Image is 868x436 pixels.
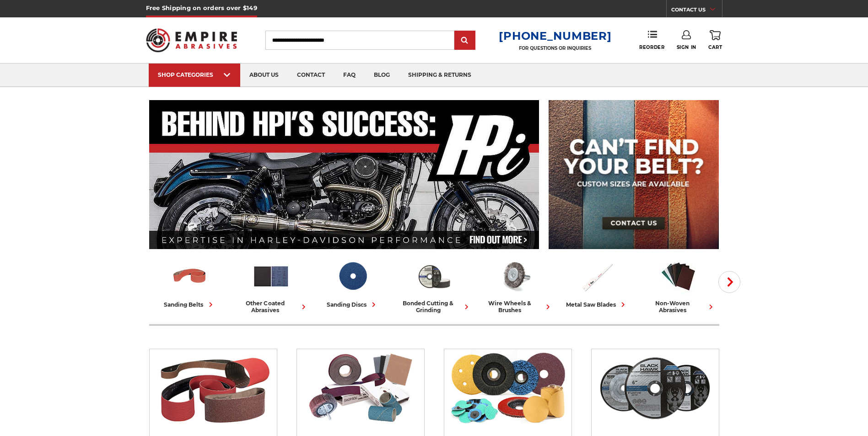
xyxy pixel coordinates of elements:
span: Reorder [639,44,664,50]
img: Other Coated Abrasives [252,257,290,295]
p: FOR QUESTIONS OR INQUIRIES [499,45,611,51]
a: bonded cutting & grinding [397,257,471,314]
div: non-woven abrasives [642,300,716,314]
img: Bonded Cutting & Grinding [415,257,453,295]
a: CONTACT US [671,5,722,17]
img: Sanding Belts [154,349,272,427]
img: Non-woven Abrasives [659,257,697,295]
a: shipping & returns [399,64,480,87]
a: wire wheels & brushes [479,257,553,314]
img: Other Coated Abrasives [301,349,420,427]
a: contact [288,64,334,87]
img: Sanding Discs [334,257,372,295]
button: Next [718,271,740,293]
a: sanding discs [316,257,390,309]
div: other coated abrasives [234,300,308,314]
div: sanding discs [327,300,378,309]
a: sanding belts [153,257,227,309]
a: Cart [708,30,722,50]
a: blog [365,64,399,87]
span: Cart [708,44,722,50]
input: Submit [456,32,474,50]
img: Banner for an interview featuring Horsepower Inc who makes Harley performance upgrades featured o... [149,100,539,249]
a: other coated abrasives [234,257,308,314]
img: Empire Abrasives [146,22,237,58]
a: Reorder [639,30,664,50]
a: metal saw blades [560,257,634,309]
img: Sanding Belts [171,257,209,295]
img: Wire Wheels & Brushes [496,257,534,295]
div: bonded cutting & grinding [397,300,471,314]
img: promo banner for custom belts. [549,100,719,249]
img: Bonded Cutting & Grinding [596,349,714,427]
div: wire wheels & brushes [479,300,553,314]
span: Sign In [677,44,696,50]
img: Metal Saw Blades [578,257,616,295]
a: faq [334,64,365,87]
div: SHOP CATEGORIES [158,71,231,78]
img: Sanding Discs [448,349,567,427]
a: non-woven abrasives [642,257,716,314]
div: sanding belts [164,300,216,309]
a: [PHONE_NUMBER] [499,29,611,43]
div: metal saw blades [566,300,628,309]
a: about us [240,64,288,87]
